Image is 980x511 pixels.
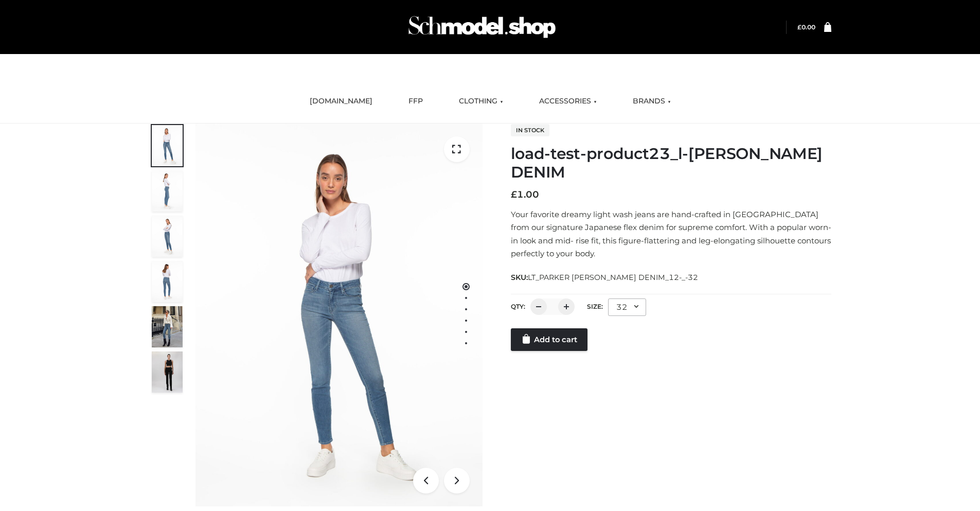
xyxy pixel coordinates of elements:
[528,273,698,282] span: LT_PARKER [PERSON_NAME] DENIM_12-_-32
[451,90,511,113] a: CLOTHING
[797,23,815,31] bdi: 0.00
[195,124,483,506] img: 2001KLX-Ava-skinny-cove-1-scaled_9b141654-9513-48e5-b76c-3dc7db129200
[152,351,183,393] img: 49df5f96394c49d8b5cbdcda3511328a.HD-1080p-2.5Mbps-49301101_thumbnail.jpg
[531,90,604,113] a: ACCESSORIES
[511,189,517,200] span: £
[152,261,183,302] img: 2001KLX-Ava-skinny-cove-2-scaled_32c0e67e-5e94-449c-a916-4c02a8c03427.jpg
[401,90,431,113] a: FFP
[152,306,183,347] img: Bowery-Skinny_Cove-1.jpg
[152,170,183,212] img: 2001KLX-Ava-skinny-cove-4-scaled_4636a833-082b-4702-abec-fd5bf279c4fc.jpg
[797,23,801,31] span: £
[302,90,380,113] a: [DOMAIN_NAME]
[587,303,603,310] label: Size:
[511,328,587,351] a: Add to cart
[797,23,815,31] a: £0.00
[152,125,183,166] img: 2001KLX-Ava-skinny-cove-1-scaled_9b141654-9513-48e5-b76c-3dc7db129200.jpg
[511,189,539,200] bdi: 1.00
[608,298,646,316] div: 32
[625,90,679,113] a: BRANDS
[511,271,699,284] span: SKU:
[511,145,831,182] h1: load-test-product23_l-[PERSON_NAME] DENIM
[511,208,831,260] p: Your favorite dreamy light wash jeans are hand-crafted in [GEOGRAPHIC_DATA] from our signature Ja...
[152,216,183,257] img: 2001KLX-Ava-skinny-cove-3-scaled_eb6bf915-b6b9-448f-8c6c-8cabb27fd4b2.jpg
[405,7,559,47] img: Schmodel Admin 964
[511,303,525,310] label: QTY:
[511,124,549,136] span: In stock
